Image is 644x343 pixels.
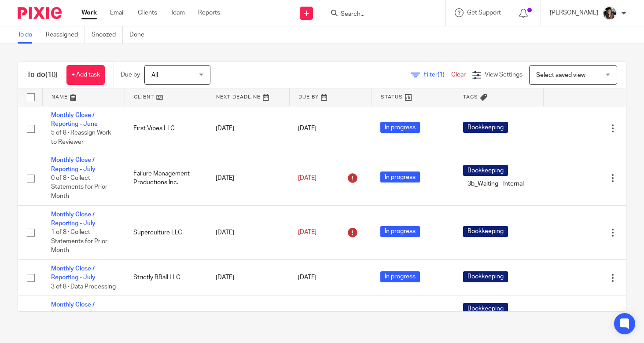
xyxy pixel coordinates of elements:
[151,72,158,78] span: All
[380,271,420,282] span: In progress
[27,70,58,80] h1: To do
[463,122,508,133] span: Bookkeeping
[110,8,125,17] a: Email
[138,8,157,17] a: Clients
[463,271,508,282] span: Bookkeeping
[170,8,185,17] a: Team
[121,70,140,79] p: Due by
[51,112,98,127] a: Monthly Close / Reporting - June
[129,26,151,44] a: Done
[81,8,97,17] a: Work
[380,122,420,133] span: In progress
[51,302,96,317] a: Monthly Close / Reporting - July
[485,72,523,78] span: View Settings
[18,7,62,19] img: Pixie
[438,72,445,78] span: (1)
[51,175,107,199] span: 0 of 8 · Collect Statements for Prior Month
[463,95,478,99] span: Tags
[66,65,105,85] a: + Add task
[51,266,96,281] a: Monthly Close / Reporting - July
[298,125,316,131] span: [DATE]
[451,72,466,78] a: Clear
[207,260,289,296] td: [DATE]
[423,72,451,78] span: Filter
[207,205,289,259] td: [DATE]
[298,230,316,236] span: [DATE]
[603,6,617,20] img: IMG_2906.JPEG
[207,151,289,205] td: [DATE]
[51,157,96,172] a: Monthly Close / Reporting - July
[45,71,58,78] span: (10)
[18,26,39,44] a: To do
[46,26,85,44] a: Reassigned
[125,151,207,205] td: Failure Management Productions Inc.
[463,165,508,176] span: Bookkeeping
[125,205,207,259] td: Superculture LLC
[467,10,501,16] span: Get Support
[550,8,598,17] p: [PERSON_NAME]
[51,130,111,145] span: 5 of 8 · Reassign Work to Reviewer
[380,171,420,182] span: In progress
[298,275,316,281] span: [DATE]
[463,226,508,237] span: Bookkeeping
[340,11,419,18] input: Search
[536,72,585,78] span: Select saved view
[51,212,96,226] a: Monthly Close / Reporting - July
[125,106,207,151] td: First Vibes LLC
[198,8,220,17] a: Reports
[125,260,207,296] td: Strictly BBall LLC
[463,178,528,189] span: 3b_Waiting - Internal
[51,230,107,254] span: 1 of 8 · Collect Statements for Prior Month
[51,284,116,290] span: 3 of 8 · Data Processing
[380,226,420,237] span: In progress
[298,175,316,181] span: [DATE]
[92,26,123,44] a: Snoozed
[463,303,508,314] span: Bookkeeping
[207,106,289,151] td: [DATE]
